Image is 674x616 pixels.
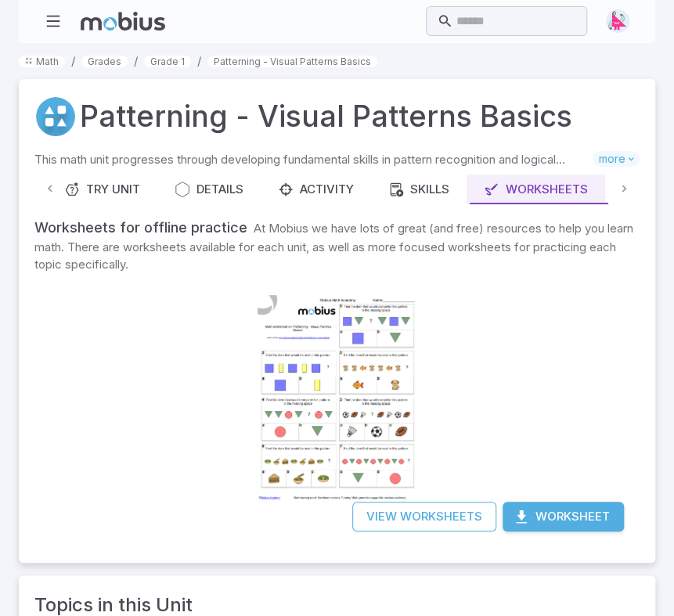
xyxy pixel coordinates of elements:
div: Details [175,181,243,198]
a: Grades [81,56,128,67]
nav: breadcrumb [19,52,655,70]
div: Skills [388,181,449,198]
div: Worksheets [484,181,588,198]
button: Worksheet [503,502,624,531]
div: Activity [278,181,354,198]
li: / [71,52,75,70]
a: Math [19,56,65,67]
p: At Mobius we have lots of great (and free) resources to help you learn math. There are worksheets... [34,221,633,272]
h1: Patterning - Visual Patterns Basics [80,95,572,139]
a: Patterning - Visual Patterns Basics [207,56,377,67]
div: Try Unit [64,181,140,198]
a: View Worksheets [352,502,496,531]
p: This math unit progresses through developing fundamental skills in pattern recognition and logica... [34,151,593,168]
h5: Worksheets for offline practice [34,219,247,236]
li: / [134,52,138,70]
a: Grade 1 [144,56,191,67]
img: right-triangle.svg [606,9,629,33]
a: Visual Patterning [34,95,77,138]
li: / [197,52,201,70]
